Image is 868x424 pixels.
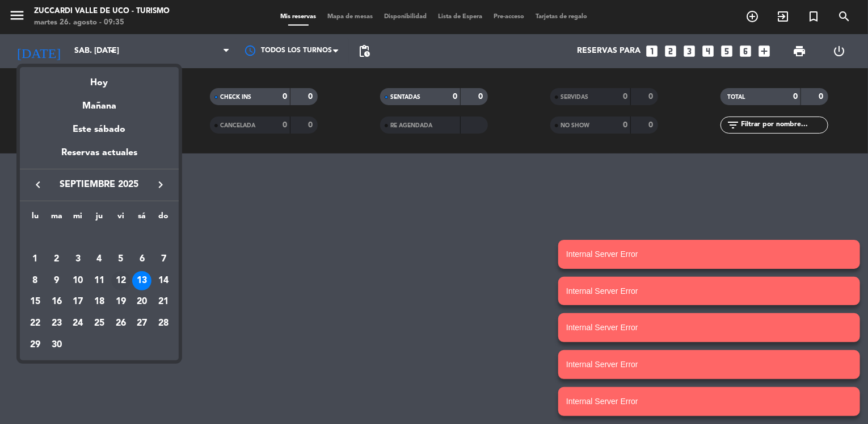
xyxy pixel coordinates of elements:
div: 19 [111,292,130,311]
div: 27 [132,314,151,333]
notyf-toast: Internal Server Error [558,240,860,269]
div: 18 [90,292,109,311]
td: 21 de septiembre de 2025 [153,291,174,313]
td: 7 de septiembre de 2025 [153,248,174,270]
div: 16 [47,292,66,311]
div: 8 [26,271,45,290]
div: 4 [90,250,109,269]
notyf-toast: Internal Server Error [558,313,860,342]
div: 6 [132,250,151,269]
td: 4 de septiembre de 2025 [89,248,110,270]
th: lunes [24,210,46,227]
td: 12 de septiembre de 2025 [110,270,132,292]
button: keyboard_arrow_right [150,177,171,192]
notyf-toast: Internal Server Error [558,277,860,306]
td: 22 de septiembre de 2025 [24,313,46,334]
div: 25 [90,314,109,333]
div: 1 [26,250,45,269]
td: 2 de septiembre de 2025 [46,248,68,270]
th: miércoles [67,210,89,227]
td: 28 de septiembre de 2025 [153,313,174,334]
td: 11 de septiembre de 2025 [89,270,110,292]
button: keyboard_arrow_left [28,177,48,192]
th: domingo [153,210,174,227]
td: 19 de septiembre de 2025 [110,291,132,313]
notyf-toast: Internal Server Error [558,350,860,379]
div: 30 [47,335,66,355]
td: 29 de septiembre de 2025 [24,334,46,356]
div: 15 [26,292,45,311]
div: 23 [47,314,66,333]
td: 26 de septiembre de 2025 [110,313,132,334]
div: 10 [68,271,87,290]
div: 7 [154,250,173,269]
td: 5 de septiembre de 2025 [110,248,132,270]
div: 24 [68,314,87,333]
th: viernes [110,210,132,227]
div: 22 [26,314,45,333]
div: 17 [68,292,87,311]
td: 16 de septiembre de 2025 [46,291,68,313]
td: SEP. [24,227,174,248]
td: 17 de septiembre de 2025 [67,291,89,313]
td: 27 de septiembre de 2025 [132,313,153,334]
td: 3 de septiembre de 2025 [67,248,89,270]
div: 20 [132,292,151,311]
th: martes [46,210,68,227]
div: 13 [132,271,151,290]
td: 10 de septiembre de 2025 [67,270,89,292]
td: 24 de septiembre de 2025 [67,313,89,334]
div: 14 [154,271,173,290]
th: jueves [89,210,110,227]
div: Mañana [20,90,179,114]
td: 13 de septiembre de 2025 [132,270,153,292]
div: 12 [111,271,130,290]
div: 26 [111,314,130,333]
td: 1 de septiembre de 2025 [24,248,46,270]
div: Reservas actuales [20,146,179,169]
td: 18 de septiembre de 2025 [89,291,110,313]
td: 20 de septiembre de 2025 [132,291,153,313]
div: 9 [47,271,66,290]
notyf-toast: Internal Server Error [558,387,860,416]
td: 23 de septiembre de 2025 [46,313,68,334]
i: keyboard_arrow_left [31,178,45,192]
td: 6 de septiembre de 2025 [132,248,153,270]
td: 8 de septiembre de 2025 [24,270,46,292]
div: 29 [26,335,45,355]
th: sábado [132,210,153,227]
div: 2 [47,250,66,269]
span: septiembre 2025 [48,177,150,192]
div: Hoy [20,67,179,90]
td: 25 de septiembre de 2025 [89,313,110,334]
div: 28 [154,314,173,333]
div: 21 [154,292,173,311]
div: 11 [90,271,109,290]
div: 5 [111,250,130,269]
div: Este sábado [20,114,179,146]
td: 9 de septiembre de 2025 [46,270,68,292]
div: 3 [68,250,87,269]
td: 30 de septiembre de 2025 [46,334,68,356]
td: 15 de septiembre de 2025 [24,291,46,313]
td: 14 de septiembre de 2025 [153,270,174,292]
i: keyboard_arrow_right [154,178,167,192]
